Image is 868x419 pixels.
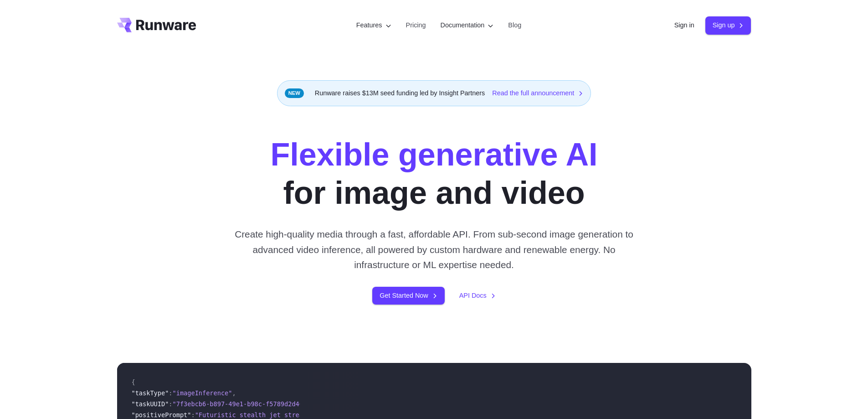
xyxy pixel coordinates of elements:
span: "Futuristic stealth jet streaking through a neon-lit cityscape with glowing purple exhaust" [195,411,534,419]
span: "7f3ebcb6-b897-49e1-b98c-f5789d2d40d7" [173,400,314,408]
strong: Flexible generative AI [270,137,597,172]
a: Go to / [117,18,196,32]
span: "taskUUID" [132,400,169,408]
a: Sign up [705,16,751,34]
span: "taskType" [132,389,169,397]
a: Pricing [406,20,426,31]
label: Documentation [441,20,494,31]
label: Features [356,20,391,31]
span: : [169,400,172,408]
span: : [191,411,195,419]
span: , [232,389,236,397]
div: Runware raises $13M seed funding led by Insight Partners [277,80,591,106]
span: { [132,378,135,386]
a: API Docs [459,290,496,301]
h1: for image and video [270,135,597,212]
p: Create high-quality media through a fast, affordable API. From sub-second image generation to adv... [231,227,637,272]
a: Read the full announcement [492,88,583,98]
span: "positivePrompt" [132,411,191,419]
a: Sign in [674,20,694,31]
a: Blog [508,20,521,31]
span: : [169,389,172,397]
a: Get Started Now [372,287,444,305]
span: "imageInference" [173,389,232,397]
